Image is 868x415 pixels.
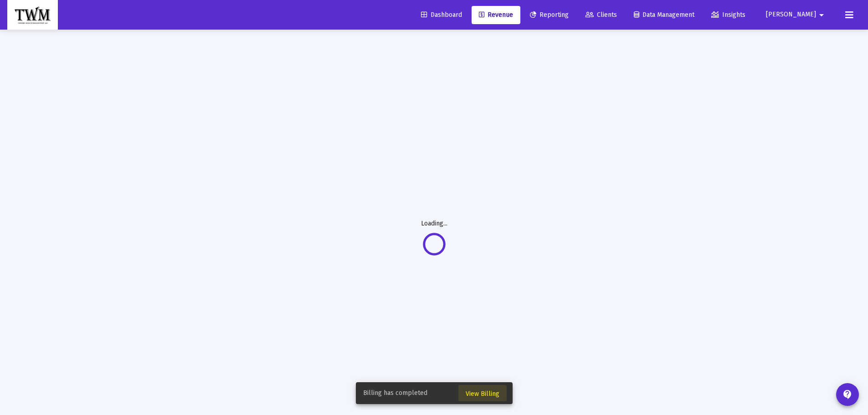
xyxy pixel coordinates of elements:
[421,11,462,19] span: Dashboard
[530,11,569,19] span: Reporting
[14,6,51,24] img: Dashboard
[363,389,427,398] span: Billing has completed
[634,11,694,19] span: Data Management
[816,6,827,24] mat-icon: arrow_drop_down
[842,389,853,400] mat-icon: contact_support
[755,5,838,24] button: [PERSON_NAME]
[523,6,576,24] a: Reporting
[766,11,816,19] span: [PERSON_NAME]
[627,6,702,24] a: Data Management
[414,6,469,24] a: Dashboard
[704,6,753,24] a: Insights
[466,390,499,398] span: View Billing
[479,11,513,19] span: Revenue
[586,11,617,19] span: Clients
[472,6,520,24] a: Revenue
[458,385,507,401] button: View Billing
[711,11,745,19] span: Insights
[578,6,624,24] a: Clients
